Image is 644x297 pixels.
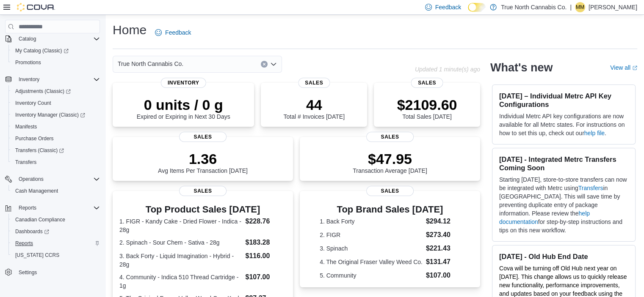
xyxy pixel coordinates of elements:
[501,2,567,12] p: True North Cannabis Co.
[2,74,103,85] button: Inventory
[8,226,103,237] a: Dashboards
[610,64,637,71] a: View allExternal link
[320,204,460,215] h3: Top Brand Sales [DATE]
[158,150,248,167] p: 1.36
[589,2,637,12] p: [PERSON_NAME]
[15,252,59,259] span: [US_STATE] CCRS
[283,96,344,113] p: 44
[298,78,330,88] span: Sales
[490,61,553,74] h2: What's new
[320,244,423,253] dt: 3. Spinach
[397,96,457,113] p: $2109.60
[15,267,100,278] span: Settings
[17,3,55,11] img: Cova
[12,86,100,96] span: Adjustments (Classic)
[575,2,585,12] div: Marissa Milburn
[632,65,637,71] svg: External link
[15,267,40,278] a: Settings
[161,78,206,88] span: Inventory
[15,159,36,166] span: Transfers
[2,173,103,185] button: Operations
[499,175,628,234] p: Starting [DATE], store-to-store transfers can now be integrated with Metrc using in [GEOGRAPHIC_D...
[320,271,423,280] dt: 5. Community
[12,110,100,120] span: Inventory Manager (Classic)
[137,96,230,120] div: Expired or Expiring in Next 30 Days
[8,97,103,109] button: Inventory Count
[12,134,100,144] span: Purchase Orders
[19,76,39,83] span: Inventory
[415,66,480,73] p: Updated 1 minute(s) ago
[435,3,461,11] span: Feedback
[320,258,423,266] dt: 4. The Original Fraser Valley Weed Co.
[8,214,103,226] button: Canadian Compliance
[15,203,100,213] span: Reports
[19,176,44,183] span: Operations
[578,185,603,191] a: Transfers
[499,210,590,225] a: help documentation
[137,96,230,113] p: 0 units / 0 g
[12,134,57,144] a: Purchase Orders
[468,12,468,12] span: Dark Mode
[426,216,460,226] dd: $294.12
[12,86,74,96] a: Adjustments (Classic)
[19,35,36,42] span: Catalog
[12,57,100,68] span: Promotions
[245,216,286,226] dd: $228.76
[8,249,103,261] button: [US_STATE] CCRS
[12,157,40,167] a: Transfers
[19,204,36,211] span: Reports
[12,57,44,68] a: Promotions
[12,215,69,225] a: Canadian Compliance
[15,59,41,66] span: Promotions
[15,188,58,194] span: Cash Management
[12,110,88,120] a: Inventory Manager (Classic)
[119,273,242,290] dt: 4. Community - Indica 510 Thread Cartridge - 1g
[12,226,100,237] span: Dashboards
[8,144,103,156] a: Transfers (Classic)
[8,237,103,249] button: Reports
[366,186,414,196] span: Sales
[245,272,286,282] dd: $107.00
[152,24,194,41] a: Feedback
[468,3,486,12] input: Dark Mode
[12,122,40,132] a: Manifests
[15,88,71,95] span: Adjustments (Classic)
[12,122,100,132] span: Manifests
[165,28,191,37] span: Feedback
[12,238,36,248] a: Reports
[12,250,63,260] a: [US_STATE] CCRS
[119,252,242,269] dt: 3. Back Forty - Liquid Imagination - Hybrid - 28g
[15,74,100,84] span: Inventory
[584,130,605,136] a: help file
[8,156,103,168] button: Transfers
[353,150,427,174] div: Transaction Average [DATE]
[15,34,100,44] span: Catalog
[15,135,54,142] span: Purchase Orders
[8,85,103,97] a: Adjustments (Classic)
[499,252,628,261] h3: [DATE] - Old Hub End Date
[12,98,55,108] a: Inventory Count
[320,231,423,239] dt: 2. FIGR
[2,266,103,278] button: Settings
[12,226,53,237] a: Dashboards
[8,185,103,197] button: Cash Management
[8,133,103,144] button: Purchase Orders
[2,202,103,214] button: Reports
[320,217,423,226] dt: 1. Back Forty
[15,147,64,154] span: Transfers (Classic)
[366,132,414,142] span: Sales
[158,150,248,174] div: Avg Items Per Transaction [DATE]
[19,269,37,276] span: Settings
[8,121,103,133] button: Manifests
[119,238,242,247] dt: 2. Spinach - Sour Chem - Sativa - 28g
[499,112,628,137] p: Individual Metrc API key configurations are now available for all Metrc states. For instructions ...
[15,123,37,130] span: Manifests
[283,96,344,120] div: Total # Invoices [DATE]
[15,216,65,223] span: Canadian Compliance
[12,145,100,155] span: Transfers (Classic)
[8,109,103,121] a: Inventory Manager (Classic)
[15,240,33,247] span: Reports
[12,250,100,260] span: Washington CCRS
[15,34,39,44] button: Catalog
[15,203,40,213] button: Reports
